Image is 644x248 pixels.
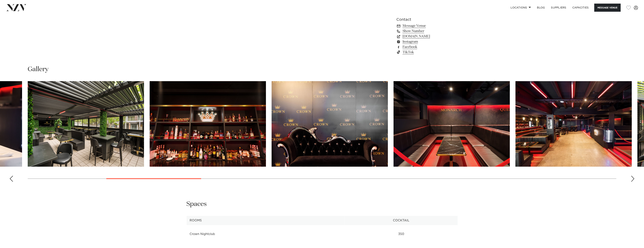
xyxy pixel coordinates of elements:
a: Facebook [396,44,458,50]
img: nzv-logo.png [6,4,27,11]
swiper-slide: 6 / 30 [150,81,266,167]
swiper-slide: 9 / 30 [515,81,632,167]
td: Crown Nightclub [186,230,345,239]
td: 350 [345,230,458,239]
h6: Contact [396,17,458,22]
a: [DOMAIN_NAME] [396,34,458,39]
a: Locations [508,4,534,12]
h2: Spaces [186,200,207,208]
th: Cocktail [345,216,458,225]
a: Capacities [569,4,592,12]
button: Message Venue [594,4,621,12]
a: Message Venue [396,23,458,28]
swiper-slide: 7 / 30 [272,81,388,167]
a: Show Number [396,28,458,34]
h2: Gallery [28,65,48,74]
a: TikTok [396,50,458,55]
a: Instagram [396,39,458,44]
a: BLOG [534,4,548,12]
swiper-slide: 5 / 30 [28,81,144,167]
swiper-slide: 8 / 30 [394,81,510,167]
a: SUPPLIERS [548,4,569,12]
th: Rooms [186,216,345,225]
